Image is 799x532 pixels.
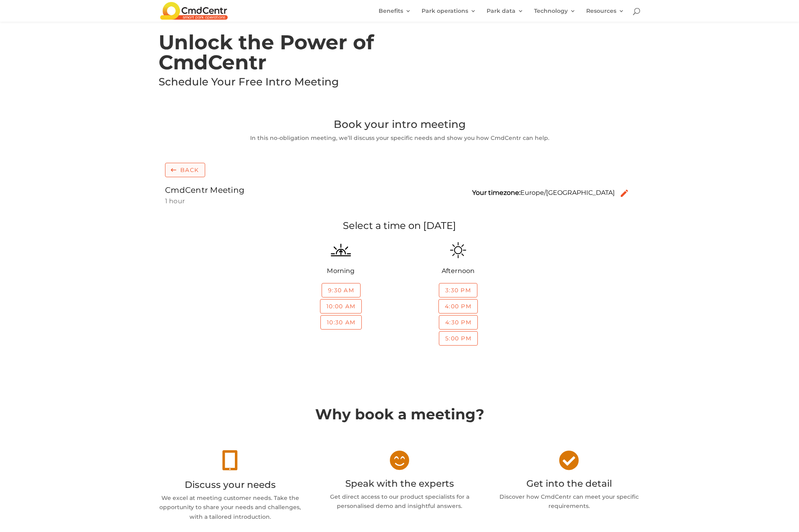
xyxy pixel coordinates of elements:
[559,450,579,470] span: 
[328,492,471,512] p: Get direct access to our product specialists for a personalised demo and insightful answers.
[280,127,319,141] button: 3:30 PM
[586,8,624,22] a: Resources
[159,77,437,91] h2: Schedule Your Free Intro Meeting
[159,494,302,522] p: We excel at meeting customer needs. Take the opportunity to share your needs and challenges, with...
[497,492,640,512] p: Discover how CmdCentr can meet your specific requirements.
[422,8,476,22] a: Park operations
[280,159,319,173] button: 4:30 PM
[159,407,640,425] h2: Why book a meeting?
[280,143,319,157] button: 4:00 PM
[159,480,302,494] h2: Discuss your needs
[162,159,203,173] button: 10:30 AM
[159,32,437,77] h1: Unlock the Power of CmdCentr
[160,2,228,19] img: CmdCentr
[159,156,640,356] iframe: Book a time
[280,175,319,189] button: 5:00 PM
[487,8,524,22] a: Park data
[283,109,316,120] h2: Afternoon
[159,119,640,134] h2: Book your intro meeting
[497,479,640,492] h2: Get into the detail
[328,479,471,492] h2: Speak with the experts
[159,134,640,143] p: In this no-obligation meeting, we’ll discuss your specific needs and show you how CmdCentr can help.
[379,8,411,22] a: Benefits
[390,450,409,470] span: 
[220,450,240,470] span: 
